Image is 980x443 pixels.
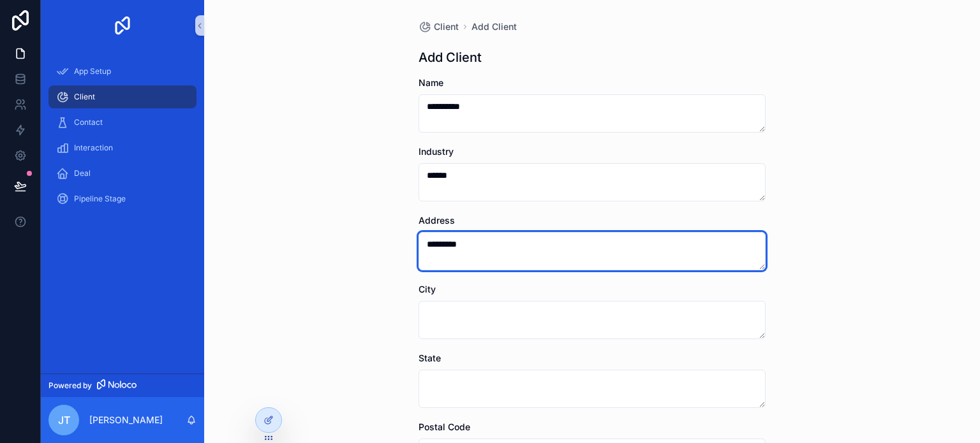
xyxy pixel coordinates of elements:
h1: Add Client [419,48,482,66]
span: State [419,352,441,363]
a: Deal [48,162,197,185]
img: App logo [112,15,133,36]
a: App Setup [48,60,197,83]
span: Client [434,20,459,33]
span: Address [419,215,455,226]
div: scrollable content [41,51,204,227]
span: JT [58,412,70,428]
a: Contact [48,111,197,134]
span: Industry [419,146,454,157]
a: Add Client [471,20,517,33]
a: Client [419,20,459,33]
span: Powered by [48,381,92,391]
a: Interaction [48,136,197,159]
span: Pipeline Stage [74,194,126,204]
a: Powered by [41,374,204,397]
span: App Setup [74,66,111,76]
span: Contact [74,117,103,127]
span: Postal Code [419,421,470,432]
span: City [419,284,436,294]
span: Name [419,77,443,88]
span: Client [74,92,95,102]
span: Interaction [74,143,113,153]
span: Deal [74,168,91,178]
a: Pipeline Stage [48,187,197,210]
p: [PERSON_NAME] [89,414,163,426]
a: Client [48,85,197,108]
